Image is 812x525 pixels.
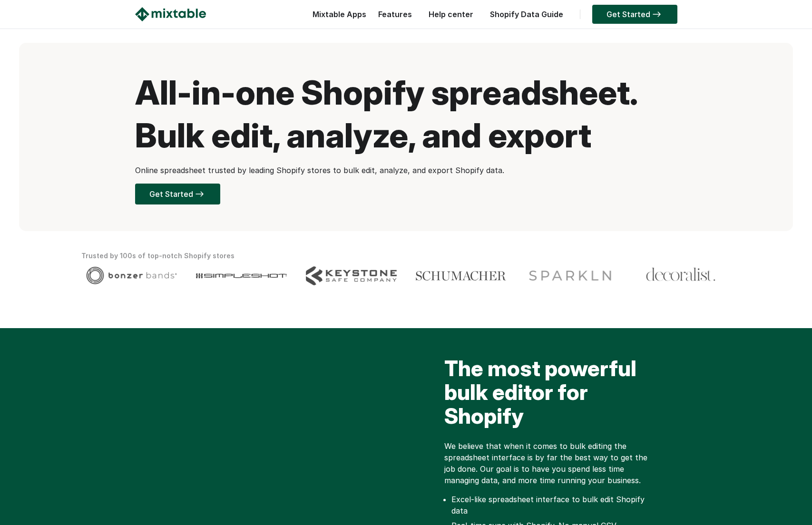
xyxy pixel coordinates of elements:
a: Shopify Data Guide [485,10,568,19]
img: Client logo [306,266,397,285]
img: Client logo [86,266,177,284]
a: Get Started [592,5,677,24]
p: Online spreadsheet trusted by leading Shopify stores to bulk edit, analyze, and export Shopify data. [135,165,677,176]
a: Help center [424,10,478,19]
a: Features [373,10,417,19]
li: Excel-like spreadsheet interface to bulk edit Shopify data [451,494,658,516]
img: Mixtable logo [135,7,206,21]
img: arrow-right.svg [650,11,663,17]
img: arrow-right.svg [193,191,206,197]
img: Client logo [646,266,716,283]
img: Client logo [196,266,287,285]
h1: All-in-one Shopify spreadsheet. Bulk edit, analyze, and export [135,71,677,157]
div: Trusted by 100s of top-notch Shopify stores [81,250,731,262]
img: Client logo [525,266,616,285]
a: Get Started [135,184,220,204]
img: Client logo [416,266,507,285]
p: We believe that when it comes to bulk editing the spreadsheet interface is by far the best way to... [444,440,658,486]
h2: The most powerful bulk editor for Shopify [444,357,658,433]
div: Mixtable Apps [308,7,366,26]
